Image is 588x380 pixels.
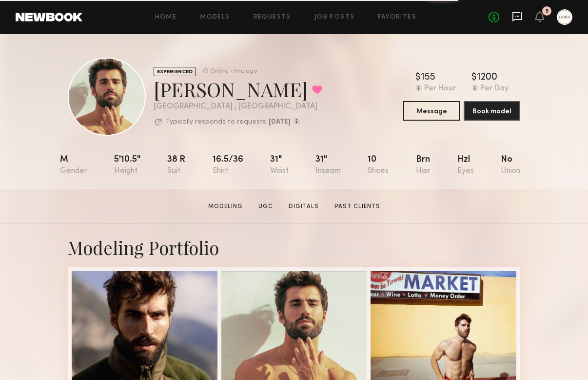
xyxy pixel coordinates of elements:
a: Home [155,14,177,21]
div: 16.5/36 [213,155,243,175]
div: 31" [315,155,341,175]
div: 5'10.5" [114,155,140,175]
div: EXPERIENCED [154,67,196,76]
div: Brn [416,155,431,175]
div: M [60,155,87,175]
button: Message [403,101,460,121]
div: [GEOGRAPHIC_DATA] , [GEOGRAPHIC_DATA] [154,103,322,111]
a: Digitals [285,202,323,211]
b: [DATE] [269,119,291,126]
div: $ [471,73,477,83]
div: 5 [546,9,549,14]
a: Job Posts [314,14,355,21]
a: UGC [255,202,277,211]
div: Per Day [480,84,509,93]
div: Hzl [457,155,474,175]
a: Requests [254,14,291,21]
a: Favorites [378,14,416,21]
div: 38 r [167,155,185,175]
button: Book model [464,101,520,121]
a: Models [200,14,230,21]
div: Per Hour [424,84,456,93]
div: 31" [270,155,289,175]
div: Modeling Portfolio [68,235,520,259]
div: No [501,155,520,175]
div: 155 [421,73,435,83]
div: Online +1mo ago [210,68,257,75]
div: $ [415,73,421,83]
div: 1200 [477,73,497,83]
div: [PERSON_NAME] [154,76,322,102]
p: Typically responds to requests [166,119,266,126]
a: Past Clients [331,202,384,211]
div: 10 [368,155,389,175]
a: Modeling [204,202,247,211]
